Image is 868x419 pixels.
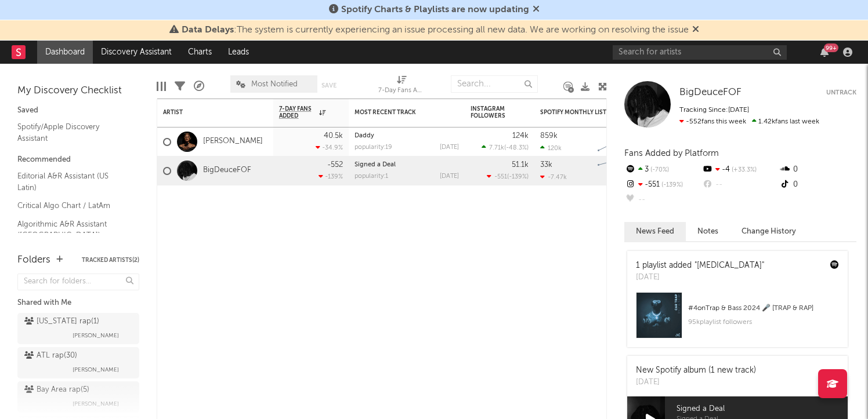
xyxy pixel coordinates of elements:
div: 0 [779,177,856,192]
div: Recommended [17,153,139,167]
div: popularity: 1 [355,173,388,180]
span: 1.42k fans last week [679,118,819,125]
div: -7.47k [540,173,567,181]
div: 7-Day Fans Added (7-Day Fans Added) [378,84,425,98]
div: Most Recent Track [355,109,442,116]
button: Tracked Artists(2) [82,257,139,263]
a: [US_STATE] rap(1)[PERSON_NAME] [17,313,139,344]
div: 859k [540,132,558,140]
span: Spotify Charts & Playlists are now updating [341,5,529,14]
div: Bay Area rap ( 5 ) [24,383,89,397]
span: Signed a Deal [677,402,848,416]
div: -4 [701,162,779,177]
div: -551 [624,177,701,192]
a: Critical Algo Chart / LatAm [17,199,128,212]
div: Instagram Followers [471,105,511,119]
a: Bay Area rap(5)[PERSON_NAME] [17,381,139,413]
svg: Chart title [592,127,645,156]
div: -139 % [319,173,343,180]
span: -70 % [649,167,669,173]
svg: Chart title [592,156,645,185]
div: # 4 on Trap & Bass 2024 🎤 [TRAP & RAP] [688,301,839,315]
div: ( ) [482,144,529,151]
div: Filters [175,70,185,103]
div: A&R Pipeline [194,70,204,103]
a: ATL rap(30)[PERSON_NAME] [17,347,139,378]
button: News Feed [624,222,686,241]
input: Search... [451,75,538,93]
span: [PERSON_NAME] [73,329,119,343]
span: Tracking Since: [DATE] [679,107,749,114]
div: Folders [17,253,50,267]
div: Spotify Monthly Listeners [540,109,627,116]
span: +33.3 % [730,167,757,173]
a: Algorithmic A&R Assistant ([GEOGRAPHIC_DATA]) [17,218,128,242]
button: 99+ [820,48,829,57]
span: Data Delays [182,25,234,35]
div: 120k [540,144,562,152]
a: "[MEDICAL_DATA]" [695,261,764,269]
span: -552 fans this week [679,118,746,125]
div: -- [624,192,701,207]
div: 99 + [824,43,838,52]
span: -139 % [509,174,527,180]
a: Dashboard [37,41,93,64]
div: popularity: 19 [355,144,392,151]
a: Discovery Assistant [93,41,180,64]
span: Most Notified [251,81,298,88]
a: Spotify/Apple Discovery Assistant [17,121,128,144]
div: Daddy [355,133,459,139]
div: 1 playlist added [636,260,764,272]
span: -48.3 % [506,145,527,151]
a: Signed a Deal [355,162,396,168]
div: 124k [512,132,529,140]
input: Search for artists [613,45,787,60]
div: My Discovery Checklist [17,84,139,98]
span: -139 % [660,182,683,188]
div: Shared with Me [17,296,139,310]
button: Notes [686,222,730,241]
span: -551 [494,174,507,180]
span: : The system is currently experiencing an issue processing all new data. We are working on resolv... [182,25,689,35]
div: Artist [163,109,250,116]
span: 7-Day Fans Added [279,105,316,119]
div: 95k playlist followers [688,315,839,329]
div: -552 [327,161,343,169]
div: [DATE] [636,272,764,283]
div: 7-Day Fans Added (7-Day Fans Added) [378,70,425,103]
div: Saved [17,104,139,118]
span: Dismiss [692,25,699,35]
span: [PERSON_NAME] [73,363,119,377]
a: Daddy [355,133,374,139]
div: Signed a Deal [355,162,459,168]
span: [PERSON_NAME] [73,397,119,411]
div: 3 [624,162,701,177]
div: [DATE] [636,377,756,388]
div: [US_STATE] rap ( 1 ) [24,315,99,329]
span: 7.71k [489,145,504,151]
button: Untrack [826,87,856,99]
a: Editorial A&R Assistant (US Latin) [17,170,128,194]
span: Dismiss [533,5,540,14]
div: 0 [779,162,856,177]
div: -- [701,177,779,192]
a: BigDeuceFOF [679,87,742,99]
div: [DATE] [440,144,459,151]
a: Leads [220,41,257,64]
div: Edit Columns [157,70,166,103]
div: 51.1k [512,161,529,169]
div: -34.9 % [316,144,343,151]
div: [DATE] [440,173,459,180]
div: ATL rap ( 30 ) [24,349,77,363]
div: ( ) [487,173,529,180]
a: BigDeuceFOF [203,166,251,176]
span: Fans Added by Platform [624,149,719,158]
span: BigDeuceFOF [679,88,742,97]
a: #4onTrap & Bass 2024 🎤 [TRAP & RAP]95kplaylist followers [627,292,848,347]
input: Search for folders... [17,274,139,290]
button: Change History [730,222,808,241]
div: New Spotify album (1 new track) [636,365,756,377]
a: [PERSON_NAME] [203,137,263,147]
a: Charts [180,41,220,64]
div: 33k [540,161,552,169]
